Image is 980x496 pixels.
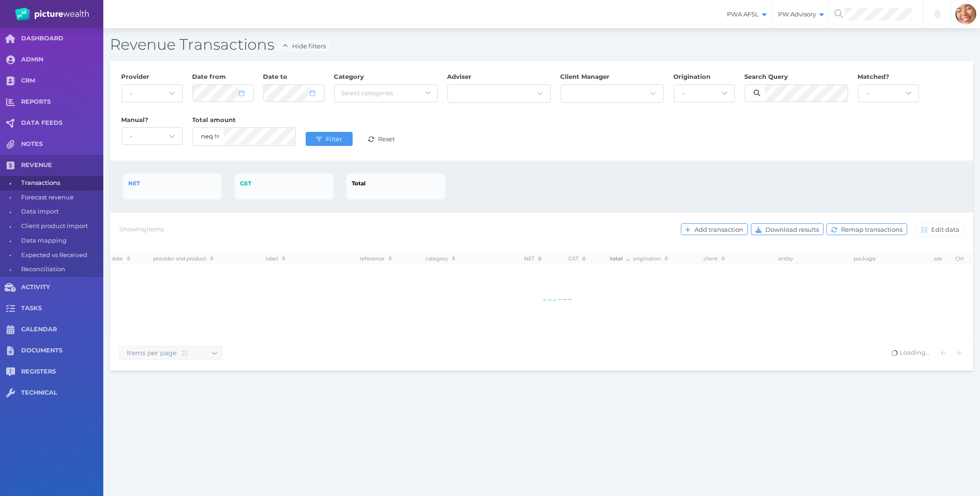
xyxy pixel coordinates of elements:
[21,368,103,376] span: REGISTERS
[21,219,100,234] span: Client product import
[764,226,823,233] span: Download results
[693,226,748,233] span: Add transaction
[112,255,131,262] span: date
[341,89,394,97] span: Select categories
[21,205,100,219] span: Data import
[376,135,399,143] span: Reset
[21,234,100,248] span: Data mapping
[952,347,964,359] button: Show next page
[122,73,150,80] span: Provider
[772,10,828,18] span: PW Advisory
[633,255,668,262] span: origination
[21,347,103,355] span: DOCUMENTS
[21,56,103,64] span: ADMIN
[240,180,251,187] span: GST
[21,77,103,85] span: CRM
[201,128,219,145] select: eq = equals; neq = not equals; lt = less than; gt = greater than
[21,98,103,106] span: REPORTS
[426,255,455,262] span: category
[568,255,586,262] span: GST
[21,191,100,205] span: Forecast revenue
[751,223,824,235] button: Download results
[21,248,100,263] span: Expected vs Received
[290,42,330,50] span: Hide filters
[21,176,100,191] span: Transactions
[956,4,976,24] img: Sabrina Mena
[927,253,949,264] th: adv
[15,8,89,21] img: PW
[681,223,748,235] button: Add transaction
[120,349,181,357] span: Items per page
[306,132,353,146] button: Filter
[193,116,236,123] span: Total amount
[278,40,330,52] button: Hide filters
[852,253,927,264] th: package
[826,223,907,235] button: Remap transactions
[21,140,103,148] span: NOTES
[122,116,149,123] span: Manual?
[154,255,214,262] span: provider and product
[193,73,226,80] span: Date from
[917,222,964,237] button: Edit data
[324,135,346,143] span: Filter
[839,226,907,233] span: Remap transactions
[263,73,288,80] span: Date to
[777,253,852,264] th: entity
[358,132,405,146] button: Reset
[745,73,788,80] span: Search Query
[110,35,973,54] h2: Revenue Transactions
[610,255,630,262] span: total
[21,326,103,334] span: CALENDAR
[524,255,541,262] span: NET
[929,226,964,233] span: Edit data
[858,73,890,80] span: Matched?
[21,305,103,313] span: TASKS
[891,349,930,356] span: Loading...
[21,119,103,127] span: DATA FEEDS
[21,389,103,397] span: TECHNICAL
[561,73,610,80] span: Client Manager
[360,255,392,262] span: reference
[21,283,103,291] span: ACTIVITY
[720,10,771,18] span: PWA AFSL
[704,255,725,262] span: client
[21,35,103,43] span: DASHBOARD
[352,180,366,187] span: Total
[448,73,472,80] span: Adviser
[21,161,103,169] span: REVENUE
[119,225,164,233] span: Showing items
[938,347,949,359] button: Show previous page
[334,73,364,80] span: Category
[949,253,971,264] th: CM
[21,262,100,277] span: Reconciliation
[128,180,140,187] span: NET
[674,73,711,80] span: Origination
[266,255,286,262] span: label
